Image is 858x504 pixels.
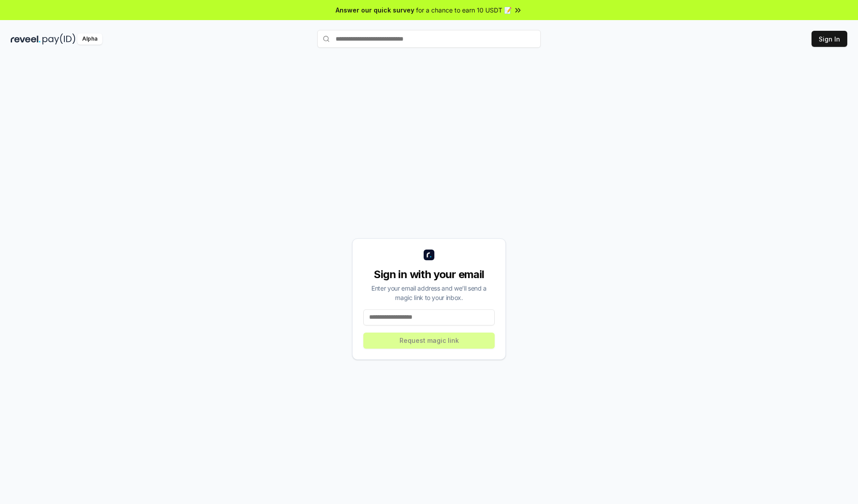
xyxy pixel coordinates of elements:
div: Sign in with your email [363,267,495,282]
span: Answer our quick survey [336,5,414,15]
button: Sign In [812,31,847,47]
div: Alpha [77,33,102,45]
img: logo_small [424,250,434,260]
img: pay_id [42,33,76,45]
span: for a chance to earn 10 USDT 📝 [416,5,512,15]
div: Enter your email address and we’ll send a magic link to your inbox. [363,283,495,302]
img: reveel_dark [11,33,41,45]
